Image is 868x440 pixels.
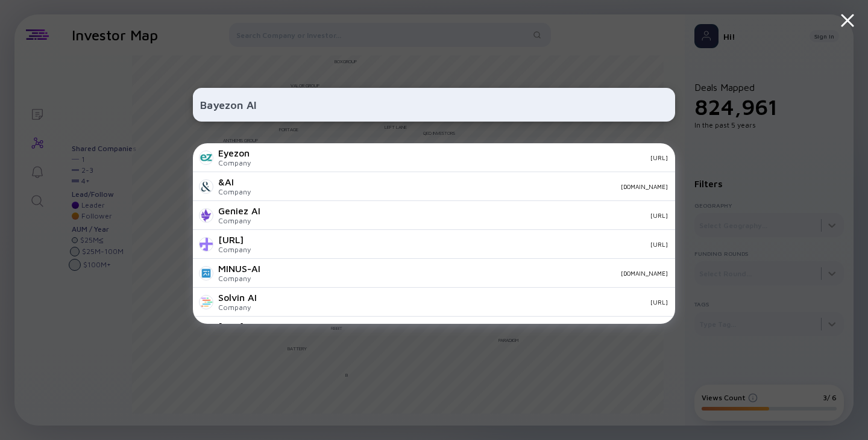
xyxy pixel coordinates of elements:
[200,94,668,116] input: Search Company or Investor...
[218,321,251,332] div: [URL]
[218,216,260,225] div: Company
[218,274,260,283] div: Company
[218,234,251,245] div: [URL]
[218,303,257,312] div: Company
[218,263,260,274] div: MINUS-AI
[218,245,251,254] div: Company
[218,158,251,167] div: Company
[260,183,668,190] div: [DOMAIN_NAME]
[218,205,260,216] div: Geniez AI
[218,292,257,303] div: Solvin AI
[218,147,251,158] div: Eyezon
[260,241,668,248] div: [URL]
[218,176,251,187] div: &AI
[266,299,668,306] div: [URL]
[270,212,668,219] div: [URL]
[270,270,668,277] div: [DOMAIN_NAME]
[218,187,251,196] div: Company
[260,154,668,161] div: [URL]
